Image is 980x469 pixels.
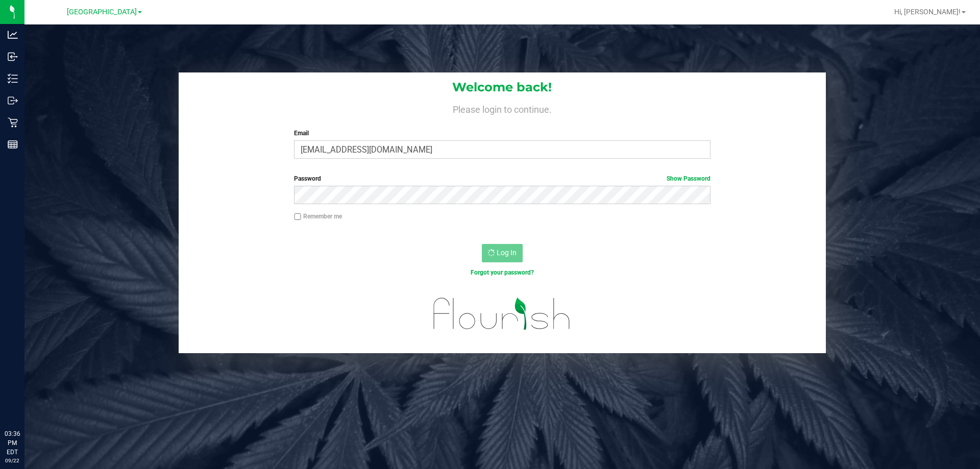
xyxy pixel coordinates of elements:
[8,117,18,128] inline-svg: Retail
[294,213,301,220] input: Remember me
[67,8,137,16] span: [GEOGRAPHIC_DATA]
[8,95,18,106] inline-svg: Outbound
[894,8,961,16] span: Hi, [PERSON_NAME]!
[421,288,583,340] img: flourish_logo.svg
[8,52,18,62] inline-svg: Inbound
[179,102,826,114] h4: Please login to continue.
[497,249,517,257] span: Log In
[294,175,321,182] span: Password
[471,269,534,276] a: Forgot your password?
[294,212,342,221] label: Remember me
[179,81,826,94] h1: Welcome back!
[8,30,18,40] inline-svg: Analytics
[8,73,18,84] inline-svg: Inventory
[8,139,18,150] inline-svg: Reports
[667,175,710,182] a: Show Password
[294,129,710,138] label: Email
[5,429,20,457] p: 03:36 PM EDT
[482,244,523,262] button: Log In
[5,457,20,464] p: 09/22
